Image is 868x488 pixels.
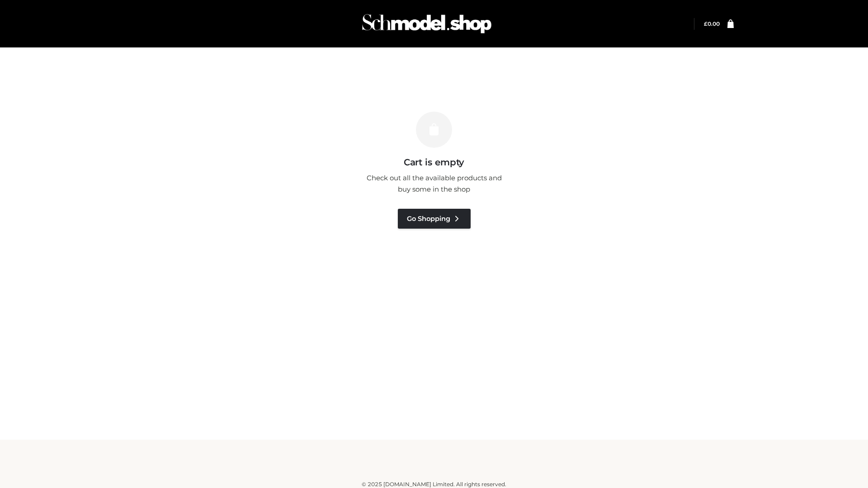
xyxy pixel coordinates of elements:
[704,20,708,27] span: £
[362,172,506,195] p: Check out all the available products and buy some in the shop
[398,209,471,229] a: Go Shopping
[359,6,495,42] img: Schmodel Admin 964
[704,20,720,27] bdi: 0.00
[704,20,720,27] a: £0.00
[155,157,713,168] h3: Cart is empty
